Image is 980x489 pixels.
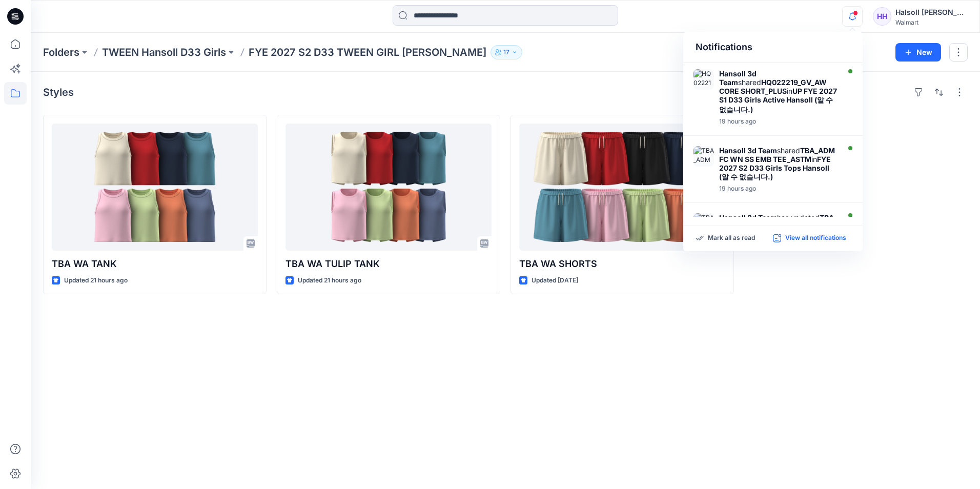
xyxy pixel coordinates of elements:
p: TBA WA TANK [52,257,258,271]
a: TWEEN Hansoll D33 Girls [102,45,226,59]
div: shared in [719,146,837,182]
p: Updated 21 hours ago [64,275,128,286]
a: TBA WA TANK [52,124,258,251]
img: TBA_ADM FC WN SS EMB TEE_ASTM [693,146,714,167]
strong: Hansoll 3d Team [719,146,777,155]
strong: HQ022219_GV_AW CORE SHORT_PLUS [719,78,827,95]
div: Monday, August 25, 2025 08:28 [719,185,837,192]
strong: TBA_ADM FC WN SS EMB TEE_ASTM [719,146,835,164]
p: 17 [503,47,509,58]
p: FYE 2027 S2 D33 TWEEN GIRL [PERSON_NAME] [249,45,486,59]
p: TBA WA SHORTS [519,257,725,271]
h4: Styles [43,86,74,98]
p: Updated 21 hours ago [298,275,361,286]
p: View all notifications [785,234,846,243]
div: Halsoll [PERSON_NAME] Girls Design Team [895,6,967,18]
button: 17 [491,45,522,59]
a: TBA WA SHORTS [519,124,725,251]
p: Updated [DATE] [532,275,578,286]
div: Monday, August 25, 2025 08:39 [719,118,837,125]
div: Walmart [895,18,967,26]
div: shared in [719,69,837,115]
p: TBA WA TULIP TANK [285,257,492,271]
strong: FYE 2027 S2 D33 Girls Tops Hansoll (알 수 없습니다.) [719,155,831,181]
img: HQ022219_GV_AW CORE SHORT_PLUS [693,69,714,90]
p: Mark all as read [708,234,755,243]
a: Folders [43,45,79,59]
a: TBA WA TULIP TANK [285,124,492,251]
strong: Hansoll 3d Team [719,69,757,87]
button: New [895,43,941,62]
strong: Hansoll 3d Team [719,213,777,222]
strong: UP FYE 2027 S1 D33 Girls Active Hansoll (알 수 없습니다.) [719,87,837,114]
div: HH [873,7,891,26]
img: TBA_ADM_FC WA TANK_ASTM_REV4 [693,213,714,234]
div: Notifications [683,32,863,63]
div: has updated with [719,213,837,239]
